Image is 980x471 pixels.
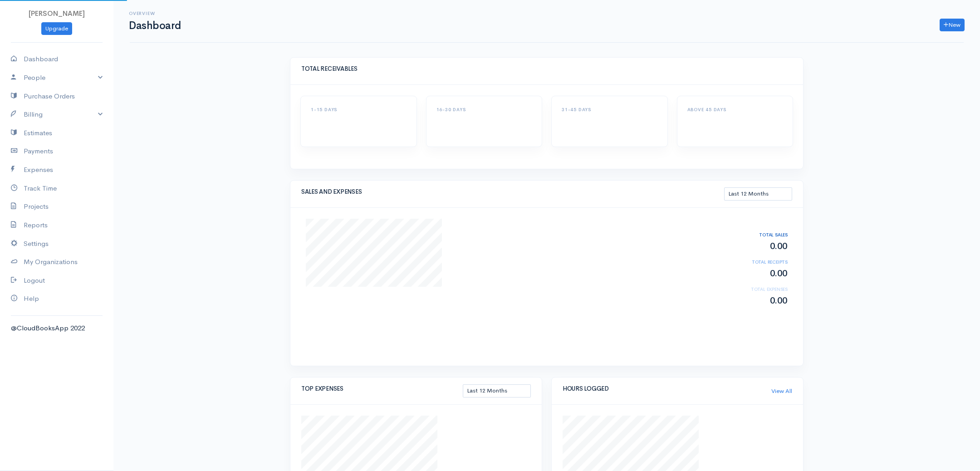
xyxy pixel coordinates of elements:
[129,11,181,16] h6: Overview
[311,107,407,112] h6: 1-15 DAYS
[687,107,783,112] h6: ABOVE 45 DAYS
[563,386,771,392] h5: HOURS LOGGED
[129,20,181,31] h1: Dashboard
[771,387,792,396] a: View All
[41,22,72,35] a: Upgrade
[562,107,657,112] h6: 31-45 DAYS
[11,323,103,334] div: @CloudBooksApp 2022
[715,287,788,292] h6: TOTAL EXPENSES
[715,260,788,265] h6: TOTAL RECEIPTS
[301,189,724,195] h5: SALES AND EXPENSES
[715,241,788,251] h2: 0.00
[29,9,85,18] span: [PERSON_NAME]
[715,269,788,279] h2: 0.00
[301,386,463,392] h5: TOP EXPENSES
[940,19,965,32] a: New
[715,232,788,237] h6: TOTAL SALES
[436,107,532,112] h6: 16-30 DAYS
[301,66,792,72] h5: TOTAL RECEIVABLES
[715,296,788,306] h2: 0.00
